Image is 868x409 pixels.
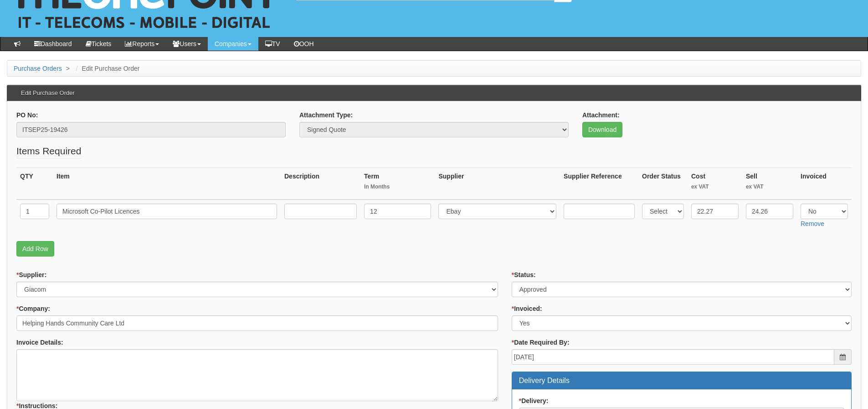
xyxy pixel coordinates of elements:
[16,270,46,279] label: Supplier:
[519,396,549,405] label: Delivery:
[16,144,81,158] legend: Items Required
[14,65,62,72] a: Purchase Orders
[53,168,281,199] th: Item
[287,37,321,51] a: OOH
[742,168,797,199] th: Sell
[16,304,50,313] label: Company:
[64,65,72,72] span: >
[74,64,140,73] li: Edit Purchase Order
[512,270,536,279] label: Status:
[638,168,688,199] th: Order Status
[797,168,852,199] th: Invoiced
[16,168,53,199] th: QTY
[118,37,166,51] a: Reports
[16,241,54,257] a: Add Row
[560,168,638,199] th: Supplier Reference
[79,37,118,51] a: Tickets
[281,168,360,199] th: Description
[27,37,79,51] a: Dashboard
[16,110,38,120] label: PO No:
[512,338,570,347] label: Date Required By:
[299,110,353,120] label: Attachment Type:
[16,338,63,347] label: Invoice Details:
[691,183,739,191] small: ex VAT
[16,85,79,101] h3: Edit Purchase Order
[688,168,742,199] th: Cost
[435,168,560,199] th: Supplier
[166,37,208,51] a: Users
[746,183,793,191] small: ex VAT
[208,37,258,51] a: Companies
[360,168,435,199] th: Term
[364,183,431,191] small: In Months
[582,110,620,120] label: Attachment:
[519,377,844,385] h3: Delivery Details
[258,37,287,51] a: TV
[582,122,622,137] a: Download
[801,220,824,227] a: Remove
[512,304,542,313] label: Invoiced:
